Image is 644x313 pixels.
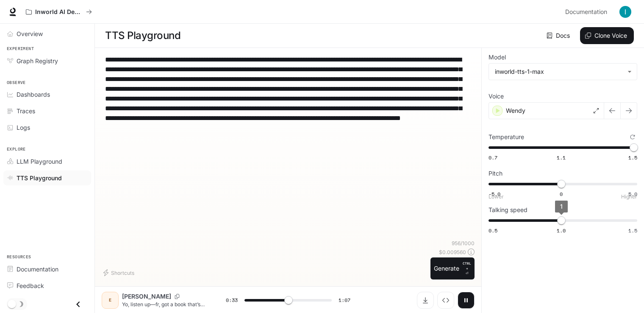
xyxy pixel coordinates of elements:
[489,207,527,213] p: Talking speed
[417,292,434,309] button: Download audio
[489,170,502,176] p: Pitch
[495,67,623,76] div: inworld-tts-1-max
[8,299,16,308] span: Dark mode toggle
[17,56,58,65] span: Graph Registry
[3,26,91,41] a: Overview
[17,106,35,115] span: Traces
[439,249,466,256] p: $ 0.009560
[17,265,58,274] span: Documentation
[463,261,471,271] p: CTRL +
[560,203,563,210] span: 1
[628,227,637,234] span: 1.5
[557,154,566,161] span: 1.1
[3,154,91,169] a: LLM Playground
[489,64,637,80] div: inworld-tts-1-max
[628,154,637,161] span: 1.5
[17,123,30,132] span: Logs
[3,53,91,68] a: Graph Registry
[437,292,454,309] button: Inspect
[619,6,631,18] img: User avatar
[17,157,62,166] span: LLM Playground
[430,257,475,279] button: GenerateCTRL +⏎
[489,227,497,234] span: 0.5
[506,106,525,115] p: Wendy
[489,93,504,99] p: Voice
[621,194,637,199] p: Higher
[17,29,43,38] span: Overview
[3,278,91,293] a: Feedback
[17,90,50,99] span: Dashboards
[628,132,637,142] button: Reset to default
[105,27,180,44] h1: TTS Playground
[171,294,183,299] button: Copy Voice ID
[557,227,566,234] span: 1.0
[580,27,634,44] button: Clone Voice
[562,3,613,20] a: Documentation
[69,296,88,313] button: Close drawer
[489,54,506,60] p: Model
[102,266,138,279] button: Shortcuts
[17,173,62,182] span: TTS Playground
[628,190,637,198] span: 5.0
[226,296,238,305] span: 0:33
[452,240,475,247] p: 956 / 1000
[35,8,83,16] p: Inworld AI Demos
[489,190,500,198] span: -5.0
[463,261,471,276] p: ⏎
[545,27,573,44] a: Docs
[3,103,91,118] a: Traces
[22,3,96,20] button: All workspaces
[103,293,117,307] div: E
[339,296,350,305] span: 1:07
[489,194,504,199] p: Lower
[565,7,607,17] span: Documentation
[489,134,524,140] p: Temperature
[17,281,44,290] span: Feedback
[3,170,91,185] a: TTS Playground
[3,87,91,102] a: Dashboards
[3,120,91,135] a: Logs
[3,262,91,277] a: Documentation
[122,292,171,301] p: [PERSON_NAME]
[122,301,205,308] p: Yo, listen up—fr, got a book that’s got me like, “How do I show y’all this?!” It’s The Old Witch ...
[489,154,497,161] span: 0.7
[617,3,634,20] button: User avatar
